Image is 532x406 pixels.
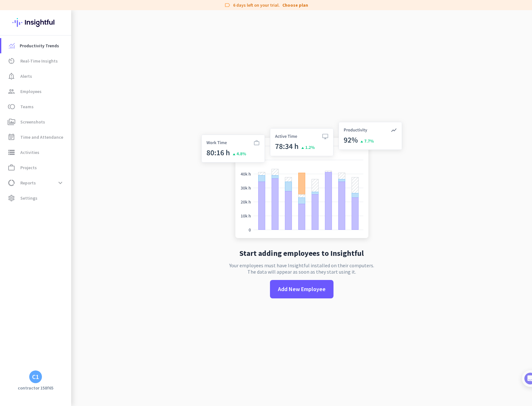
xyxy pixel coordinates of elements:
[1,38,71,53] a: menu-itemProductivity Trends
[20,164,37,171] span: Projects
[20,179,36,187] span: Reports
[8,118,15,126] i: perm_media
[1,175,71,190] a: data_usageReportsexpand_more
[1,84,71,99] a: groupEmployees
[278,285,326,293] span: Add New Employee
[8,57,15,65] i: av_timer
[20,42,59,50] span: Productivity Trends
[20,88,42,95] span: Employees
[270,280,333,298] button: Add New Employee
[20,103,34,110] span: Teams
[20,57,58,65] span: Real-Time Insights
[8,103,15,110] i: toll
[1,69,71,84] a: notification_importantAlerts
[197,118,407,244] img: no-search-results
[32,374,39,380] div: C1
[1,190,71,206] a: settingsSettings
[1,160,71,175] a: work_outlineProjects
[8,88,15,95] i: group
[1,145,71,160] a: storageActivities
[8,149,15,156] i: storage
[229,262,374,275] p: Your employees must have Insightful installed on their computers. The data will appear as soon as...
[55,177,66,189] button: expand_more
[282,2,308,8] a: Choose plan
[8,133,15,141] i: event_note
[8,72,15,80] i: notification_important
[1,130,71,145] a: event_noteTime and Attendance
[8,179,15,187] i: data_usage
[224,2,231,8] i: label
[20,133,63,141] span: Time and Attendance
[1,53,71,69] a: av_timerReal-Time Insights
[20,149,39,156] span: Activities
[20,72,32,80] span: Alerts
[12,10,59,35] img: Insightful logo
[9,43,15,49] img: menu-item
[1,99,71,114] a: tollTeams
[1,114,71,130] a: perm_mediaScreenshots
[8,194,15,202] i: settings
[8,164,15,171] i: work_outline
[239,250,364,257] h2: Start adding employees to Insightful
[20,118,45,126] span: Screenshots
[20,194,37,202] span: Settings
